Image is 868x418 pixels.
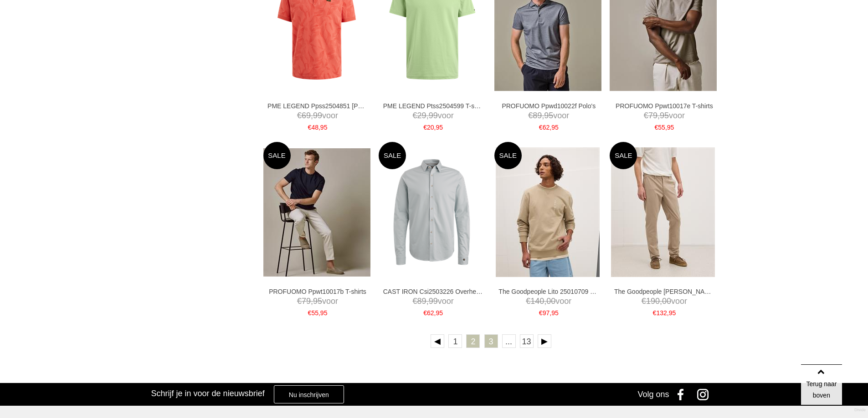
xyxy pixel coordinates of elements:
[383,102,483,110] a: PME LEGEND Ptss2504599 T-shirts
[660,297,662,306] span: ,
[379,159,486,266] img: CAST IRON Csi2503226 Overhemden
[662,297,671,306] span: 00
[665,124,667,131] span: ,
[297,297,302,306] span: €
[436,309,443,317] span: 95
[533,111,542,120] span: 89
[448,334,462,348] a: 1
[413,111,417,120] span: €
[614,296,714,307] span: voor
[434,309,436,317] span: ,
[637,383,669,406] div: Volg ons
[648,111,657,120] span: 79
[311,297,313,306] span: ,
[267,110,368,121] span: voor
[313,111,322,120] span: 99
[498,102,599,110] a: PROFUOMO Ppwd10022f Polo's
[383,287,483,296] a: CAST IRON Csi2503226 Overhemden
[543,124,550,131] span: 62
[308,124,312,131] span: €
[484,334,498,348] a: 3
[311,309,318,317] span: 55
[496,147,600,277] img: The Goodpeople Lito 25010709 Truien
[426,111,429,120] span: ,
[427,309,434,317] span: 62
[801,364,842,405] a: Terug naar boven
[551,309,559,317] span: 95
[151,388,265,398] h3: Schrijf je in voor de nieuwsbrief
[429,111,438,120] span: 99
[498,296,599,307] span: voor
[653,309,657,317] span: €
[263,148,370,277] img: PROFUOMO Ppwt10017b T-shirts
[544,297,546,306] span: ,
[658,124,665,131] span: 55
[614,110,714,121] span: voor
[429,297,438,306] span: 99
[423,309,427,317] span: €
[655,124,658,131] span: €
[671,383,694,406] a: Facebook
[311,124,318,131] span: 48
[854,404,866,416] a: Divide
[318,124,320,131] span: ,
[320,309,328,317] span: 95
[267,287,368,296] a: PROFUOMO Ppwt10017b T-shirts
[667,124,674,131] span: 95
[417,111,426,120] span: 29
[546,297,555,306] span: 00
[539,309,543,317] span: €
[436,124,443,131] span: 95
[550,309,551,317] span: ,
[667,309,669,317] span: ,
[267,296,368,307] span: voor
[657,111,660,120] span: ,
[383,296,483,307] span: voor
[466,334,480,348] a: 2
[656,309,667,317] span: 132
[642,297,646,306] span: €
[530,297,544,306] span: 140
[528,111,533,120] span: €
[614,287,714,296] a: The Goodpeople [PERSON_NAME] 25010500 Broeken en Pantalons
[434,124,436,131] span: ,
[526,297,530,306] span: €
[297,111,302,120] span: €
[427,124,434,131] span: 20
[498,287,599,296] a: The Goodpeople Lito 25010709 Truien
[551,124,559,131] span: 95
[694,383,717,406] a: Instagram
[311,111,313,120] span: ,
[308,309,312,317] span: €
[660,111,669,120] span: 95
[539,124,543,131] span: €
[520,334,534,348] a: 13
[302,111,311,120] span: 69
[543,309,550,317] span: 97
[544,111,553,120] span: 95
[302,297,311,306] span: 79
[413,297,417,306] span: €
[267,102,368,110] a: PME LEGEND Ppss2504851 [PERSON_NAME]'s
[646,297,660,306] span: 190
[669,309,676,317] span: 95
[320,124,328,131] span: 95
[417,297,426,306] span: 89
[644,111,648,120] span: €
[611,147,715,277] img: The Goodpeople Bruno 25010500 Broeken en Pantalons
[423,124,427,131] span: €
[426,297,429,306] span: ,
[502,334,516,348] span: ...
[313,297,322,306] span: 95
[498,110,599,121] span: voor
[542,111,544,120] span: ,
[550,124,551,131] span: ,
[274,385,344,403] a: Nu inschrijven
[614,102,714,110] a: PROFUOMO Ppwt10017e T-shirts
[383,110,483,121] span: voor
[318,309,320,317] span: ,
